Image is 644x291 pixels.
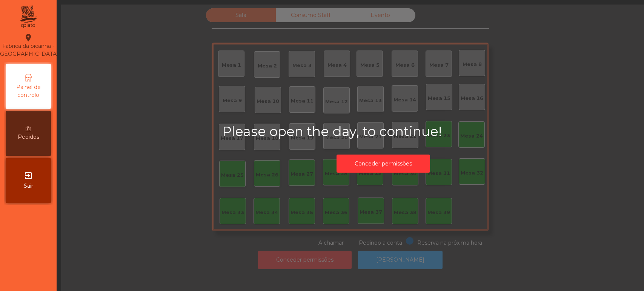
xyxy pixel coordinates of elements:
h2: Please open the day, to continue! [222,124,544,139]
i: location_on [24,33,33,42]
span: Sair [24,182,33,190]
img: qpiato [19,4,37,30]
i: exit_to_app [24,171,33,180]
span: Painel de controlo [8,83,49,99]
span: Pedidos [18,133,39,141]
button: Conceder permissões [337,155,430,173]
